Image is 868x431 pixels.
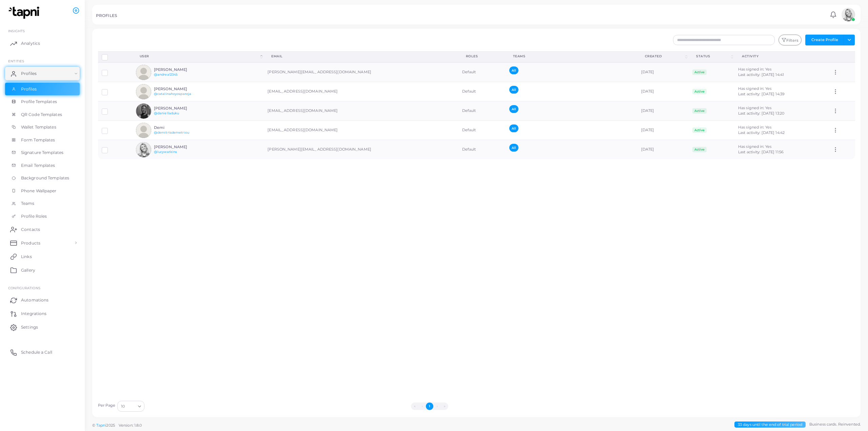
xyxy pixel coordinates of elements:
div: Email [271,54,451,59]
div: Teams [513,54,630,59]
ul: Pagination [146,403,713,410]
td: Default [458,62,506,82]
span: Settings [21,324,38,330]
span: Background Templates [21,175,69,181]
span: All [509,86,518,94]
img: avatar [136,103,151,119]
a: @andrea12345 [154,73,177,76]
span: Active [692,147,707,152]
div: Status [696,54,730,59]
span: Profiles [21,71,37,77]
td: [DATE] [637,140,689,159]
span: Wallet Templates [21,124,56,130]
span: Has signed in: Yes [738,125,771,130]
td: [DATE] [637,62,689,82]
span: Teams [21,200,35,207]
a: Products [5,236,80,250]
th: Row-selection [98,51,132,62]
h6: [PERSON_NAME] [154,145,204,149]
th: Action [829,51,855,62]
span: Profile Roles [21,213,47,219]
a: Links [5,250,80,263]
td: [DATE] [637,121,689,140]
span: Schedule a Call [21,349,52,355]
span: Products [21,240,40,246]
a: Schedule a Call [5,346,80,359]
div: activity [742,54,821,59]
td: Default [458,121,506,140]
span: Active [692,70,707,75]
a: Settings [5,320,80,334]
td: [EMAIL_ADDRESS][DOMAIN_NAME] [264,101,458,121]
span: Analytics [21,40,40,46]
span: INSIGHTS [8,29,25,33]
img: avatar [136,65,151,80]
span: Last activity: [DATE] 14:42 [738,130,785,135]
a: avatar [840,8,857,21]
input: Search for option [125,403,135,410]
a: Gallery [5,263,80,277]
span: Last activity: [DATE] 13:20 [738,111,784,116]
a: @catalinahoyospareja [154,92,191,96]
h5: PROFILES [96,13,117,18]
span: Business cards. Reinvented. [809,422,861,427]
a: Profile Templates [5,95,80,108]
span: Configurations [8,286,40,290]
span: Last activity: [DATE] 14:41 [738,72,784,77]
a: @demitrisdemetriou [154,131,189,134]
span: Has signed in: Yes [738,144,771,149]
h6: [PERSON_NAME] [154,106,204,111]
span: Profile Templates [21,99,57,105]
span: Automations [21,297,48,303]
td: [DATE] [637,101,689,121]
a: Email Templates [5,159,80,172]
div: Search for option [117,401,144,412]
a: Wallet Templates [5,121,80,134]
span: Links [21,254,32,260]
td: Default [458,82,506,101]
button: Go to page 1 [426,403,433,410]
span: Signature Templates [21,150,63,156]
h6: [PERSON_NAME] [154,87,204,91]
button: Filters [778,35,802,45]
div: Roles [466,54,498,59]
span: Last activity: [DATE] 14:39 [738,92,785,96]
img: avatar [136,84,151,99]
a: Profile Roles [5,210,80,223]
span: 10 [121,403,125,410]
td: [EMAIL_ADDRESS][DOMAIN_NAME] [264,82,458,101]
a: Contacts [5,222,80,236]
td: [PERSON_NAME][EMAIL_ADDRESS][DOMAIN_NAME] [264,140,458,159]
span: All [509,124,518,132]
a: Analytics [5,37,80,50]
a: Phone Wallpaper [5,184,80,197]
span: All [509,66,518,74]
a: @lucywatkins [154,150,177,154]
span: Profiles [21,86,37,92]
img: avatar [136,123,151,138]
div: User [140,54,259,59]
span: All [509,144,518,152]
a: logo [6,6,44,19]
span: Email Templates [21,162,55,169]
span: Has signed in: Yes [738,86,771,91]
a: Background Templates [5,172,80,184]
span: Phone Wallpaper [21,188,57,194]
a: Signature Templates [5,146,80,159]
span: Last activity: [DATE] 11:56 [738,150,784,154]
td: Default [458,140,506,159]
span: © [92,423,142,428]
span: 33 days until the end of trial period [734,422,806,428]
h6: [PERSON_NAME] [154,67,204,72]
img: avatar [842,8,855,21]
td: [PERSON_NAME][EMAIL_ADDRESS][DOMAIN_NAME] [264,62,458,82]
td: [EMAIL_ADDRESS][DOMAIN_NAME] [264,121,458,140]
button: Create Profile [805,35,844,45]
a: Profiles [5,67,80,80]
span: Integrations [21,311,46,317]
a: Automations [5,293,80,307]
span: Form Templates [21,137,55,143]
span: QR Code Templates [21,112,62,118]
span: Active [692,89,707,94]
span: Gallery [21,267,35,273]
